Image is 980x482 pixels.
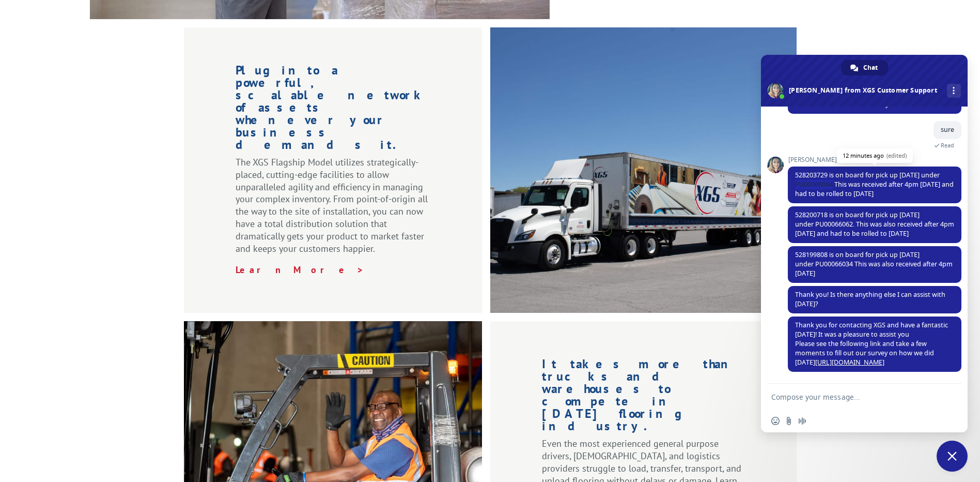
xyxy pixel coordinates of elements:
p: The XGS Flagship Model utilizes strategically-placed, cutting-edge facilities to allow unparallel... [236,156,430,264]
h1: Plug into a powerful, scalable network of assets whenever your business demands it. [236,64,430,156]
span: 528199808 is on board for pick up [DATE] under PU00066034 This was also received after 4pm [DATE] [795,250,953,278]
span: Audio message [798,417,806,425]
span: Chat [863,60,878,76]
textarea: Compose your message... [771,393,935,402]
span: Thank you for contacting XGS and have a fantastic [DATE]! It was a pleasure to assist you Please ... [795,321,948,367]
a: [URL][DOMAIN_NAME] [815,358,884,367]
div: Close chat [937,441,968,472]
span: Send a file [785,417,793,425]
span: sure [941,125,954,134]
a: Learn More > [236,264,364,276]
span: 528200718 is on board for pick up [DATE] under PU00066062. This was also received after 4pm [DATE... [795,210,954,238]
div: Chat [841,60,888,76]
span: 528203729 is on board for pick up [DATE] under PU00066064 This was received after 4pm [DATE] and ... [795,171,954,198]
span: Insert an emoji [771,417,780,425]
span: Read [941,142,954,149]
div: More channels [947,84,961,98]
span: [PERSON_NAME] [788,156,961,163]
h1: It takes more than trucks and warehouses to compete in [DATE] flooring industry. [542,358,745,438]
span: Thank you! Is there anything else I can assist with [DATE]? [795,290,945,308]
